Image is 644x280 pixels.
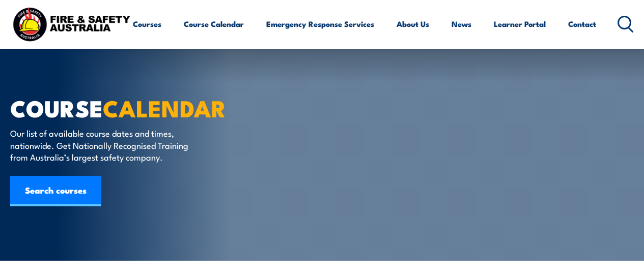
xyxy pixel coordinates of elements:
[10,98,262,117] h1: COURSE
[10,127,196,163] p: Our list of available course dates and times, nationwide. Get Nationally Recognised Training from...
[397,12,429,36] a: About Us
[568,12,596,36] a: Contact
[133,12,161,36] a: Courses
[10,176,101,206] a: Search courses
[266,12,374,36] a: Emergency Response Services
[494,12,546,36] a: Learner Portal
[103,90,226,125] strong: CALENDAR
[452,12,471,36] a: News
[184,12,244,36] a: Course Calendar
